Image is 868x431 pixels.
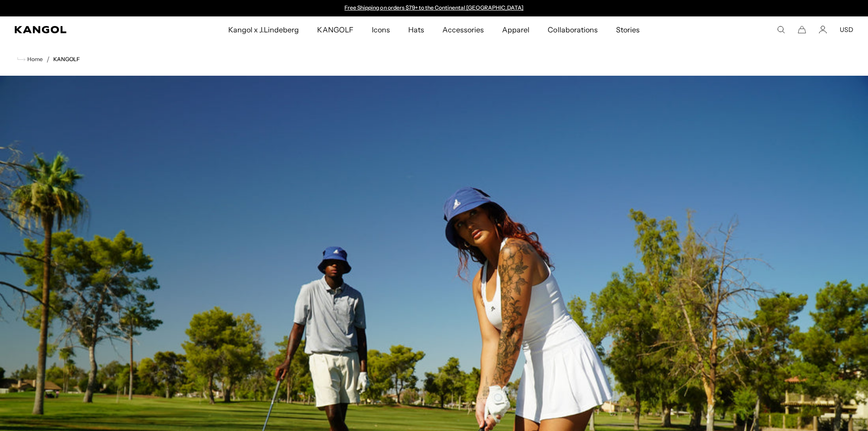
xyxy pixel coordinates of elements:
[798,26,806,34] button: Cart
[317,16,353,43] span: KANGOLF
[548,16,597,43] span: Collaborations
[840,26,853,34] button: USD
[363,16,399,43] a: Icons
[616,16,640,43] span: Stories
[399,16,433,43] a: Hats
[15,26,151,33] a: Kangol
[43,54,50,65] li: /
[53,56,80,62] a: KANGOLF
[433,16,493,43] a: Accessories
[340,5,528,12] div: 1 of 2
[408,16,424,43] span: Hats
[340,5,528,12] div: Announcement
[340,5,528,12] slideshow-component: Announcement bar
[344,4,524,11] a: Free Shipping on orders $79+ to the Continental [GEOGRAPHIC_DATA]
[308,16,362,43] a: KANGOLF
[819,26,827,34] a: Account
[228,16,299,43] span: Kangol x J.Lindeberg
[372,16,390,43] span: Icons
[607,16,649,43] a: Stories
[26,56,43,62] span: Home
[493,16,539,43] a: Apparel
[219,16,308,43] a: Kangol x J.Lindeberg
[539,16,606,43] a: Collaborations
[502,16,529,43] span: Apparel
[17,55,43,63] a: Home
[777,26,785,34] summary: Search here
[442,16,484,43] span: Accessories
